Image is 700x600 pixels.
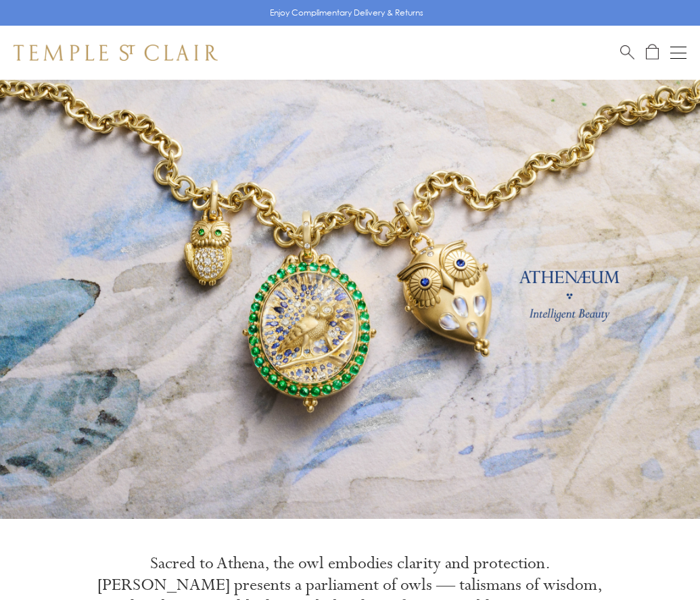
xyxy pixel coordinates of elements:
button: Open navigation [670,45,686,61]
a: Open Shopping Bag [646,44,659,61]
a: Search [620,44,634,61]
img: Temple St. Clair [14,45,218,61]
p: Enjoy Complimentary Delivery & Returns [270,6,423,20]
